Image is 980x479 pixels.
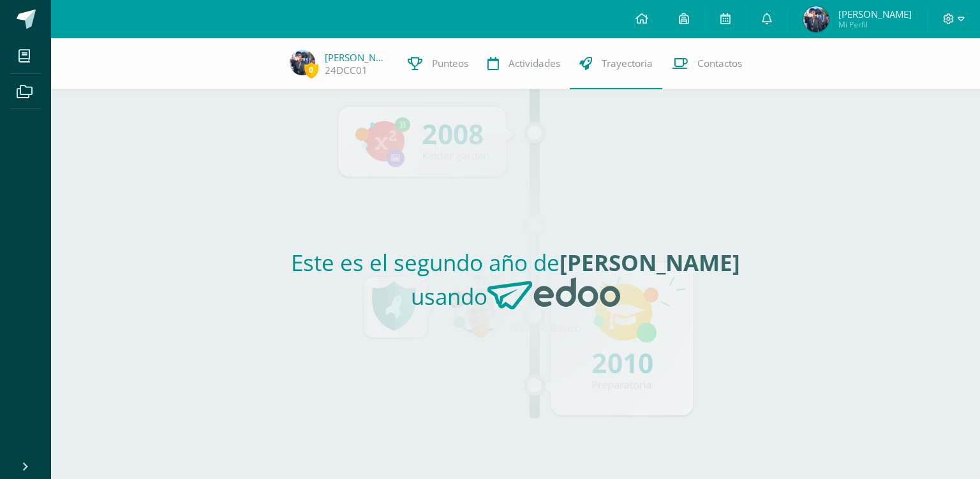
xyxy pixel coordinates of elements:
[570,38,662,89] a: Trayectoria
[662,38,752,89] a: Contactos
[432,57,468,70] span: Punteos
[697,57,742,70] span: Contactos
[227,247,805,321] h2: Este es el segundo año de usando
[838,8,912,20] span: [PERSON_NAME]
[325,64,367,77] a: 24DCC01
[398,38,478,89] a: Punteos
[478,38,570,89] a: Actividades
[838,19,912,30] span: Mi Perfil
[509,57,560,70] span: Actividades
[560,247,740,277] strong: [PERSON_NAME]
[803,6,829,32] img: b6b365b4af654ad970a780ec0721cded.png
[325,51,389,64] a: [PERSON_NAME]
[290,50,315,75] img: b6b365b4af654ad970a780ec0721cded.png
[487,277,620,311] img: Edoo
[304,62,318,78] span: 0
[602,57,653,70] span: Trayectoria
